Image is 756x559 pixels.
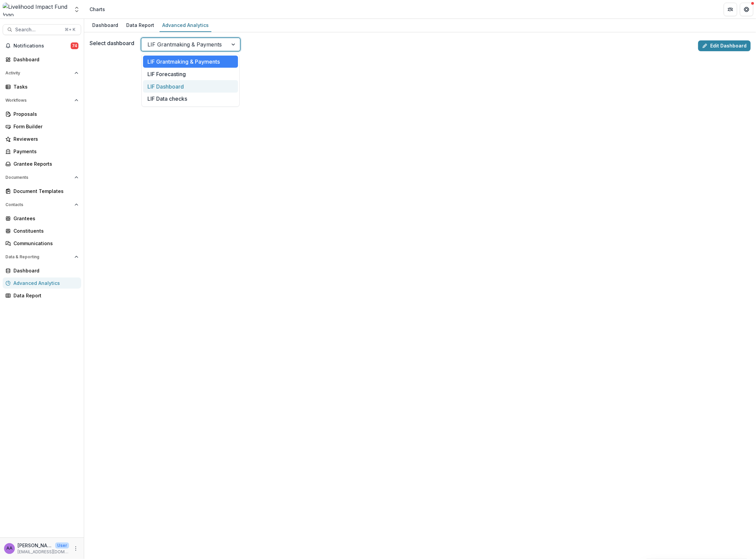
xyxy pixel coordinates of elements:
div: Payments [13,148,76,155]
button: Open Workflows [3,95,81,106]
div: Grantee Reports [13,160,76,167]
button: Open entity switcher [72,3,81,16]
a: Form Builder [3,121,81,132]
span: Data & Reporting [5,255,72,259]
a: Payments [3,146,81,157]
div: Dashboard [90,20,121,30]
div: Aude Anquetil [6,546,12,551]
div: LIF Forecasting [143,68,238,80]
a: Advanced Analytics [160,19,211,32]
a: Reviewers [3,133,81,144]
div: Constituents [13,227,76,234]
div: Reviewers [13,135,76,142]
div: LIF Dashboard [143,80,238,93]
div: Document Templates [13,188,76,195]
button: Open Documents [3,172,81,183]
img: Livelihood Impact Fund logo [3,3,69,16]
span: Search... [15,27,61,33]
div: Advanced Analytics [160,20,211,30]
a: Constituents [3,225,81,236]
a: Proposals [3,108,81,120]
a: Data Report [3,290,81,301]
span: Notifications [13,43,71,49]
span: 74 [71,42,78,49]
div: Form Builder [13,123,76,130]
button: More [72,545,80,553]
span: Activity [5,71,72,75]
button: Get Help [740,3,753,16]
div: Grantees [13,215,76,222]
a: Dashboard [3,265,81,276]
div: LIF Grantmaking & Payments [143,56,238,68]
div: Charts [90,6,105,13]
div: Tasks [13,83,76,90]
p: [EMAIL_ADDRESS][DOMAIN_NAME] [18,549,69,555]
div: ⌘ + K [63,26,77,33]
button: Open Data & Reporting [3,252,81,262]
a: Document Templates [3,186,81,197]
nav: breadcrumb [87,4,108,14]
div: Proposals [13,110,76,118]
span: Contacts [5,202,72,207]
button: Notifications74 [3,40,81,51]
p: [PERSON_NAME] [18,542,53,549]
div: Advanced Analytics [13,279,76,287]
div: Data Report [13,292,76,299]
a: Grantee Reports [3,158,81,169]
div: Dashboard [13,56,76,63]
a: Dashboard [3,54,81,65]
a: Grantees [3,213,81,224]
div: Dashboard [13,267,76,274]
span: Workflows [5,98,72,103]
a: Dashboard [90,19,121,32]
a: Data Report [124,19,157,32]
div: Communications [13,240,76,247]
a: Communications [3,238,81,249]
button: Search... [3,24,81,35]
button: Partners [724,3,737,16]
button: Open Activity [3,68,81,78]
div: Data Report [124,20,157,30]
label: Select dashboard [90,39,134,47]
p: User [55,542,69,549]
span: Documents [5,175,72,180]
div: LIF Data checks [143,93,238,105]
a: Advanced Analytics [3,277,81,289]
button: Open Contacts [3,199,81,210]
a: Edit Dashboard [698,40,751,51]
a: Tasks [3,81,81,92]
